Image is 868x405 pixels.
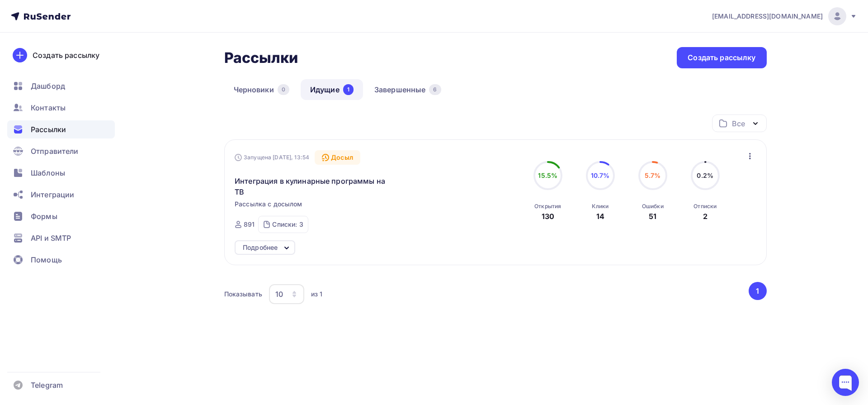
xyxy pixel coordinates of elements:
div: Списки: 3 [272,220,303,229]
span: Помощь [31,254,62,265]
div: 130 [542,211,554,222]
a: Черновики0 [224,79,299,100]
div: 0 [278,84,289,95]
span: Telegram [31,380,63,391]
div: Отписки [693,203,717,210]
span: Интеграция в кулинарные программы на ТВ [235,176,390,197]
div: Показывать [224,290,262,299]
a: [EMAIL_ADDRESS][DOMAIN_NAME] [712,7,857,25]
a: Дашборд [7,77,115,95]
span: [EMAIL_ADDRESS][DOMAIN_NAME] [712,12,823,21]
div: 10 [275,289,283,300]
div: из 1 [311,290,323,299]
span: Шаблоны [31,167,65,178]
div: Создать рассылку [688,52,755,63]
span: 10.7% [591,172,610,179]
div: Подробнее [243,242,278,253]
div: Создать рассылку [33,50,99,61]
span: Рассылки [31,124,66,135]
span: 15.5% [538,172,557,179]
div: Ошибки [642,203,664,210]
div: 2 [703,211,708,222]
ul: Pagination [747,282,767,300]
div: 891 [244,220,255,229]
a: Идущие1 [301,79,363,100]
span: Контакты [31,102,66,113]
a: Отправители [7,142,115,160]
span: 0.2% [697,172,713,179]
div: 1 [343,84,354,95]
a: Контакты [7,99,115,117]
button: Go to page 1 [749,282,767,300]
span: Отправители [31,146,79,157]
span: Интеграции [31,189,74,200]
h2: Рассылки [224,49,298,67]
span: 5.7% [645,172,661,179]
div: Открытия [534,203,561,210]
div: Клики [592,203,609,210]
div: 14 [596,211,604,222]
div: Запущена [DATE], 13:54 [235,154,309,161]
a: Завершенные6 [365,79,451,100]
div: Досыл [315,150,360,165]
span: Рассылка с досылом [235,200,302,209]
span: Формы [31,211,57,222]
a: Формы [7,207,115,225]
a: Шаблоны [7,164,115,182]
a: Рассылки [7,120,115,138]
button: Все [712,114,767,132]
div: Все [732,118,745,129]
div: 51 [649,211,656,222]
div: 6 [429,84,441,95]
span: API и SMTP [31,233,71,243]
button: 10 [269,284,305,305]
span: Дашборд [31,81,65,91]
